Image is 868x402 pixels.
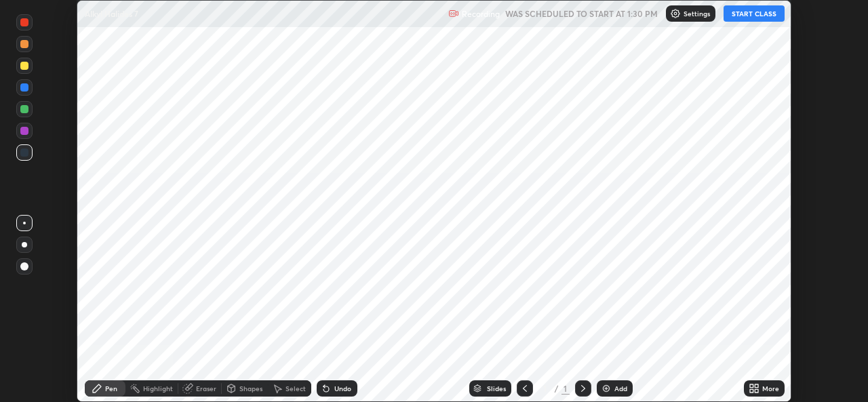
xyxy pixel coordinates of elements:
p: Settings [684,10,710,17]
div: Shapes [239,385,262,392]
div: 1 [561,382,570,395]
img: recording.375f2c34.svg [448,8,459,19]
h5: WAS SCHEDULED TO START AT 1:30 PM [505,7,658,20]
p: Alkyl Halides 7 [85,8,138,19]
button: START CLASS [724,5,785,22]
div: Select [285,385,306,392]
div: Add [614,385,627,392]
img: add-slide-button [601,383,612,394]
div: Eraser [196,385,216,392]
p: Recording [462,9,500,19]
div: Slides [487,385,506,392]
img: class-settings-icons [670,8,681,19]
div: Pen [105,385,117,392]
div: Highlight [143,385,173,392]
div: Undo [334,385,351,392]
div: / [555,384,559,393]
div: 1 [538,384,552,393]
div: More [762,385,779,392]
